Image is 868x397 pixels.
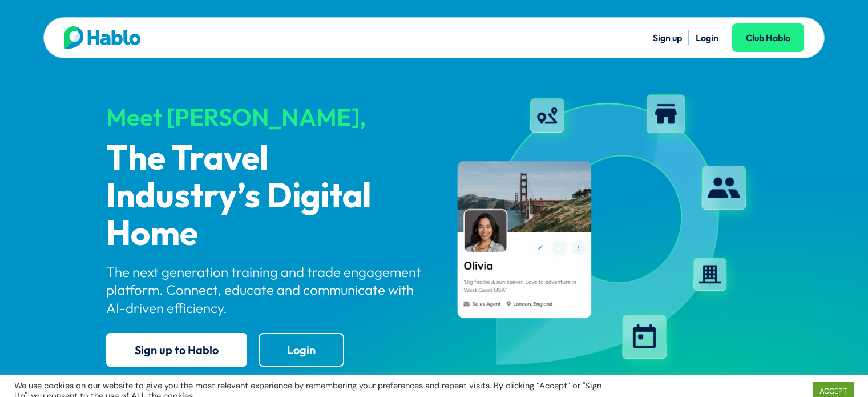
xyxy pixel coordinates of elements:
p: The Travel Industry’s Digital Home [106,141,425,254]
a: Login [259,333,344,367]
p: The next generation training and trade engagement platform. Connect, educate and communicate with... [106,263,425,317]
img: Hablo logo main 2 [64,26,141,49]
img: hablo-profile-image [444,85,762,376]
div: Meet [PERSON_NAME], [106,104,425,130]
a: Sign up to Hablo [106,333,247,367]
a: Club Hablo [732,23,804,52]
a: Login [696,32,718,43]
a: Sign up [653,32,682,43]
